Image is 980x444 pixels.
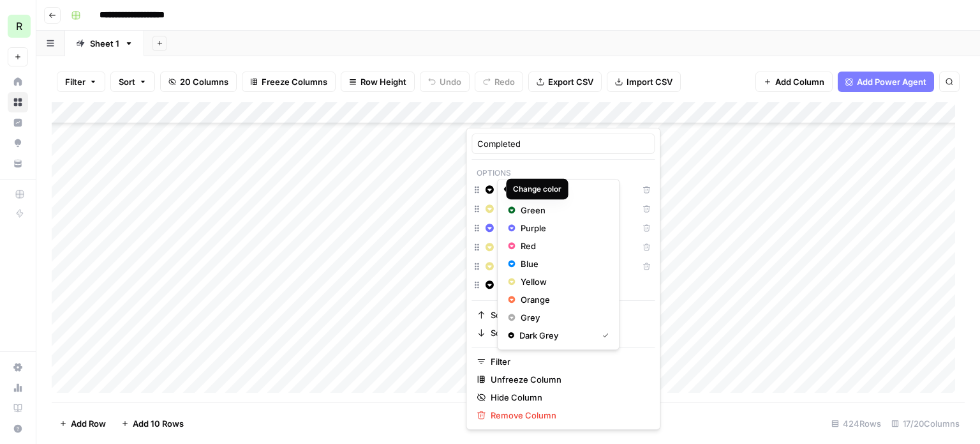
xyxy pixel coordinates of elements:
span: Green [521,204,604,217]
p: Select Color [503,185,614,201]
span: Yellow [521,275,604,288]
span: Grey [521,311,604,324]
span: Orange [521,293,604,306]
span: Red [521,240,604,252]
span: Purple [521,222,604,234]
span: Blue [521,257,604,270]
span: Dark Grey [519,329,592,342]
